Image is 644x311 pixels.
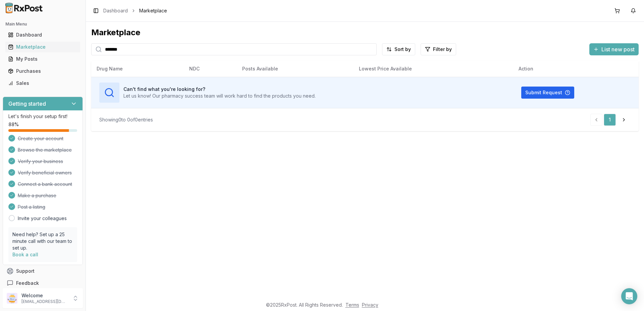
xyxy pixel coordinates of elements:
[237,61,354,77] th: Posts Available
[5,77,80,89] a: Sales
[8,68,77,74] div: Purchases
[184,61,237,77] th: NDC
[103,7,128,14] a: Dashboard
[345,302,359,308] a: Terms
[3,42,83,52] button: Marketplace
[3,277,83,289] button: Feedback
[18,192,56,199] span: Make a purchase
[18,204,45,210] span: Post a listing
[589,47,639,53] a: List new post
[5,65,80,77] a: Purchases
[3,30,83,40] button: Dashboard
[18,181,72,188] span: Connect a bank account
[601,45,635,53] span: List new post
[21,292,68,299] p: Welcome
[91,61,184,77] th: Drug Name
[18,147,72,153] span: Browse the marketplace
[3,78,83,89] button: Sales
[8,44,77,50] div: Marketplace
[18,158,63,165] span: Verify your business
[590,114,631,126] nav: pagination
[3,66,83,76] button: Purchases
[8,113,77,120] p: Let's finish your setup first!
[16,280,39,287] span: Feedback
[5,53,80,65] a: My Posts
[123,93,316,99] p: Let us know! Our pharmacy success team will work hard to find the products you need.
[3,54,83,64] button: My Posts
[421,43,456,55] button: Filter by
[513,61,639,77] th: Action
[7,293,17,304] img: User avatar
[3,3,46,13] img: RxPost Logo
[12,231,73,251] p: Need help? Set up a 25 minute call with our team to set up.
[3,265,83,277] button: Support
[382,43,415,55] button: Sort by
[8,56,77,62] div: My Posts
[621,288,637,304] div: Open Intercom Messenger
[99,116,153,123] div: Showing 0 to 0 of 0 entries
[12,252,38,257] a: Book a call
[8,32,77,38] div: Dashboard
[589,43,639,55] button: List new post
[5,41,80,53] a: Marketplace
[394,46,411,53] span: Sort by
[8,121,19,128] span: 88 %
[18,169,72,176] span: Verify beneficial owners
[617,114,631,126] a: Go to next page
[139,7,167,14] span: Marketplace
[362,302,378,308] a: Privacy
[433,46,452,53] span: Filter by
[5,29,80,41] a: Dashboard
[91,27,639,38] div: Marketplace
[5,21,80,27] h2: Main Menu
[8,100,46,108] h3: Getting started
[18,215,67,222] a: Invite your colleagues
[103,7,167,14] nav: breadcrumb
[18,135,63,142] span: Create your account
[354,61,513,77] th: Lowest Price Available
[123,86,316,93] h3: Can't find what you're looking for?
[21,299,68,304] p: [EMAIL_ADDRESS][DOMAIN_NAME]
[8,80,77,87] div: Sales
[521,87,574,99] button: Submit Request
[604,114,616,126] a: 1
